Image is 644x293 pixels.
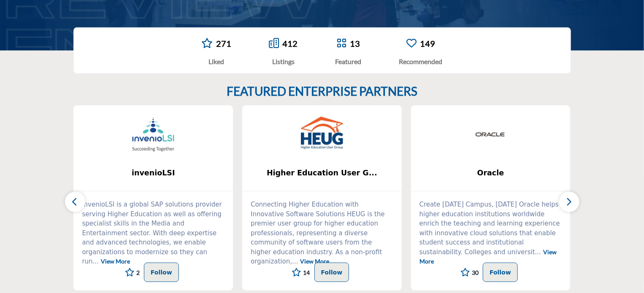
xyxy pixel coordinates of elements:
[300,258,329,265] a: View More
[314,263,349,282] button: Follow
[132,114,174,156] img: invenioLSI
[216,38,232,48] a: 271
[424,167,558,178] span: Oracle
[202,56,232,67] div: Liked
[136,268,140,277] span: 2
[82,200,225,266] p: invenioLSI is a global SAP solutions provider serving Higher Education as well as offering specia...
[350,38,360,48] a: 13
[73,162,233,184] a: invenioLSI
[424,162,558,184] b: Oracle
[86,162,220,184] b: invenioLSI
[470,114,512,156] img: Oracle
[321,267,343,277] p: Follow
[420,38,435,48] a: 149
[227,84,417,99] h2: FEATURED ENTERPRISE PARTNERS
[292,258,298,265] span: ...
[472,268,479,277] span: 30
[202,38,213,48] i: Go to Liked
[151,267,172,277] p: Follow
[406,38,417,49] a: Go to Recommended
[411,162,571,184] a: Oracle
[399,56,442,67] div: Recommended
[301,114,343,156] img: Higher Education User Group (HEUG)
[86,167,220,178] span: invenioLSI
[535,248,541,256] span: ...
[255,167,389,178] span: Higher Education User G...
[242,162,402,184] a: Higher Education User G...
[255,162,389,184] b: Higher Education User Group (HEUG)
[336,38,346,49] a: Go to Featured
[251,200,393,266] p: Connecting Higher Education with Innovative Software Solutions HEUG is the premier user group for...
[101,258,130,265] a: View More
[419,248,557,265] a: View More
[335,56,361,67] div: Featured
[483,263,518,282] button: Follow
[490,267,511,277] p: Follow
[283,38,298,48] a: 412
[93,258,99,265] span: ...
[419,200,562,266] p: Create [DATE] Campus, [DATE] Oracle helps higher education institutions worldwide enrich the teac...
[144,263,179,282] button: Follow
[269,56,298,67] div: Listings
[303,268,310,277] span: 14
